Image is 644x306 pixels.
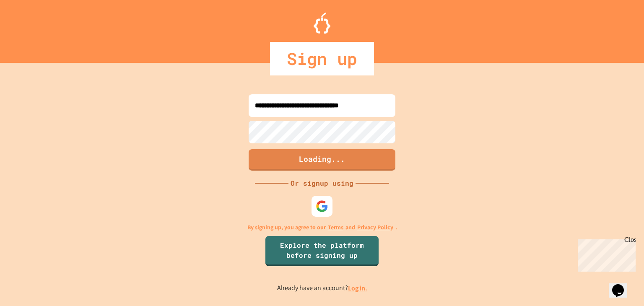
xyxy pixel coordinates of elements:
div: Sign up [270,42,374,75]
a: Explore the platform before signing up [265,236,379,266]
div: Chat with us now!Close [3,3,58,53]
button: Loading... [249,149,395,171]
img: Logo.svg [314,13,330,34]
a: Terms [328,223,343,232]
iframe: chat widget [574,236,636,272]
img: google-icon.svg [316,200,328,213]
iframe: chat widget [609,272,636,298]
p: By signing up, you agree to our and . [247,223,397,232]
a: Log in. [348,284,367,293]
a: Privacy Policy [357,223,393,232]
div: Or signup using [288,178,356,188]
p: Already have an account? [277,283,367,293]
